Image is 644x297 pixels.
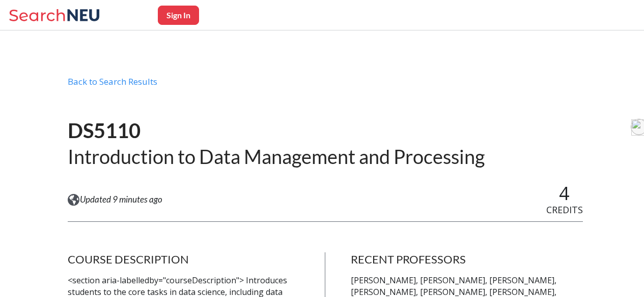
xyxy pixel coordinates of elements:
div: Back to Search Results [68,76,583,95]
h1: DS5110 [68,118,485,144]
h2: Introduction to Data Management and Processing [68,144,485,169]
span: CREDITS [546,204,583,216]
span: 4 [559,181,570,206]
span: Updated 9 minutes ago [80,194,162,205]
button: Sign In [158,6,199,25]
h4: COURSE DESCRIPTION [68,252,299,267]
h4: RECENT PROFESSORS [351,252,582,267]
